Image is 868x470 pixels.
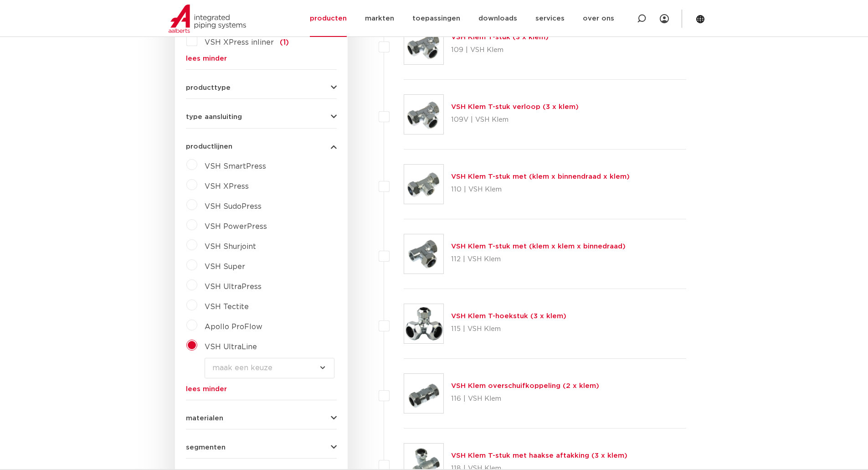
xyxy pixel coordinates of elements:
[451,43,549,57] p: 109 | VSH Klem
[186,84,231,91] span: producttype
[186,84,337,91] button: producttype
[205,183,249,190] span: VSH XPress
[451,173,630,180] a: VSH Klem T-stuk met (klem x binnendraad x klem)
[404,234,443,274] img: Thumbnail for VSH Klem T-stuk met (klem x klem x binnedraad)
[451,243,626,250] a: VSH Klem T-stuk met (klem x klem x binnedraad)
[205,303,249,310] span: VSH Tectite
[451,322,566,336] p: 115 | VSH Klem
[205,163,266,170] span: VSH SmartPress
[404,95,443,134] img: Thumbnail for VSH Klem T-stuk verloop (3 x klem)
[186,444,337,451] button: segmenten
[186,415,223,422] span: materialen
[451,182,630,197] p: 110 | VSH Klem
[404,25,443,64] img: Thumbnail for VSH Klem T-stuk (3 x klem)
[205,283,262,290] span: VSH UltraPress
[205,203,262,210] span: VSH SudoPress
[451,113,579,127] p: 109V | VSH Klem
[205,39,274,46] span: VSH XPress inliner
[451,34,549,41] a: VSH Klem T-stuk (3 x klem)
[451,103,579,110] a: VSH Klem T-stuk verloop (3 x klem)
[404,304,443,343] img: Thumbnail for VSH Klem T-hoekstuk (3 x klem)
[205,343,257,351] span: VSH UltraLine
[186,114,337,120] button: type aansluiting
[404,165,443,204] img: Thumbnail for VSH Klem T-stuk met (klem x binnendraad x klem)
[404,374,443,413] img: Thumbnail for VSH Klem overschuifkoppeling (2 x klem)
[186,444,226,451] span: segmenten
[451,313,566,320] a: VSH Klem T-hoekstuk (3 x klem)
[205,243,256,250] span: VSH Shurjoint
[186,386,337,393] a: lees minder
[451,382,599,389] a: VSH Klem overschuifkoppeling (2 x klem)
[280,39,289,46] span: (1)
[205,223,267,230] span: VSH PowerPress
[186,55,337,62] a: lees minder
[186,415,337,422] button: materialen
[186,143,232,150] span: productlijnen
[186,114,242,120] span: type aansluiting
[186,143,337,150] button: productlijnen
[451,452,627,459] a: VSH Klem T-stuk met haakse aftakking (3 x klem)
[205,263,245,270] span: VSH Super
[451,392,599,406] p: 116 | VSH Klem
[451,252,626,267] p: 112 | VSH Klem
[205,323,262,331] span: Apollo ProFlow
